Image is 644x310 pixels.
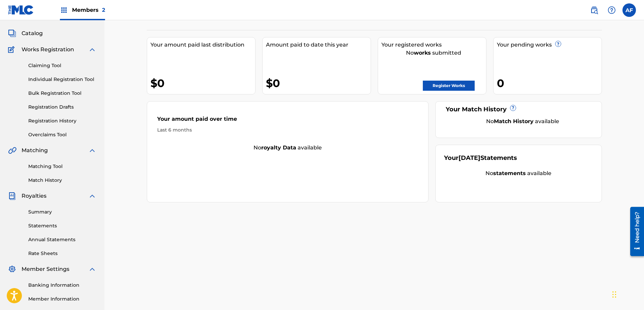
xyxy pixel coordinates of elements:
[444,169,593,177] div: No available
[88,146,96,154] img: expand
[28,250,96,257] a: Rate Sheets
[28,222,96,229] a: Statements
[88,265,96,273] img: expand
[414,50,431,56] strong: works
[423,81,475,91] a: Register Works
[8,29,43,37] a: CatalogCatalog
[497,41,602,49] div: Your pending works
[8,29,16,37] img: Catalog
[261,144,296,151] strong: royalty data
[28,163,96,170] a: Matching Tool
[88,46,96,54] img: expand
[150,76,255,91] div: $0
[28,208,96,216] a: Summary
[22,29,43,37] span: Catalog
[590,6,598,14] img: search
[28,90,96,97] a: Bulk Registration Tool
[28,236,96,243] a: Annual Statements
[150,41,255,49] div: Your amount paid last distribution
[22,146,48,154] span: Matching
[8,146,16,154] img: Matching
[28,76,96,83] a: Individual Registration Tool
[493,170,526,176] strong: statements
[444,153,517,163] div: Your Statements
[147,144,429,152] div: No available
[610,278,644,310] iframe: Chat Widget
[494,118,534,124] strong: Match History
[8,265,16,273] img: Member Settings
[452,117,593,125] div: No available
[608,6,616,14] img: help
[157,126,418,134] div: Last 6 months
[381,49,486,57] div: No submitted
[266,41,371,49] div: Amount paid to date this year
[587,3,601,17] a: Public Search
[497,76,602,91] div: 0
[266,76,371,91] div: $0
[625,204,644,259] iframe: Resource Center
[459,154,480,162] span: [DATE]
[555,41,561,47] span: ?
[28,177,96,184] a: Match History
[22,46,74,54] span: Works Registration
[102,7,105,13] span: 2
[612,284,616,305] div: Drag
[444,105,593,114] div: Your Match History
[28,295,96,303] a: Member Information
[28,282,96,289] a: Banking Information
[8,192,16,200] img: Royalties
[8,46,17,54] img: Works Registration
[157,115,418,126] div: Your amount paid over time
[605,3,618,17] div: Help
[510,105,516,111] span: ?
[381,41,486,49] div: Your registered works
[88,192,96,200] img: expand
[28,62,96,69] a: Claiming Tool
[28,131,96,138] a: Overclaims Tool
[22,192,46,200] span: Royalties
[8,5,34,15] img: MLC Logo
[60,6,68,14] img: Top Rightsholders
[22,265,69,273] span: Member Settings
[28,104,96,111] a: Registration Drafts
[28,117,96,124] a: Registration History
[8,13,49,21] a: SummarySummary
[72,6,105,14] span: Members
[622,3,636,17] div: User Menu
